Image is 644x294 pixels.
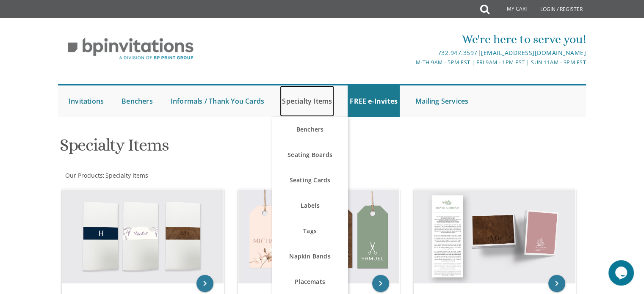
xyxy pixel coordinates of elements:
[489,1,534,18] a: My Cart
[169,85,266,117] a: Informals / Thank You Cards
[105,171,148,179] span: Specialty Items
[235,48,586,58] div: |
[272,117,348,142] a: Benchers
[608,260,636,286] iframe: chat widget
[481,49,586,57] a: [EMAIL_ADDRESS][DOMAIN_NAME]
[272,244,348,269] a: Napkin Bands
[272,193,348,218] a: Labels
[119,85,155,117] a: Benchers
[235,31,586,48] div: We're here to serve you!
[280,85,334,117] a: Specialty Items
[272,218,348,244] a: Tags
[60,136,405,161] h1: Specialty Items
[105,171,148,179] a: Specialty Items
[272,168,348,193] a: Seating Cards
[413,85,470,117] a: Mailing Services
[58,171,322,180] div: :
[196,275,213,292] a: keyboard_arrow_right
[437,49,477,57] a: 732.947.3597
[238,190,400,283] img: Tags
[64,171,103,179] a: Our Products
[272,142,348,168] a: Seating Boards
[66,85,106,117] a: Invitations
[372,275,389,292] a: keyboard_arrow_right
[348,85,400,117] a: FREE e-Invites
[235,58,586,67] div: M-Th 9am - 5pm EST | Fri 9am - 1pm EST | Sun 11am - 3pm EST
[548,275,565,292] a: keyboard_arrow_right
[58,31,203,66] img: BP Invitation Loft
[62,190,224,283] img: Napkin Bands
[414,190,575,283] img: Benchers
